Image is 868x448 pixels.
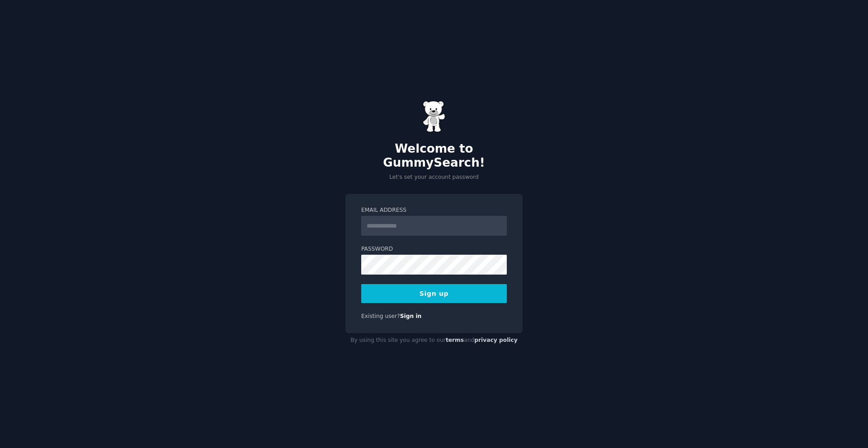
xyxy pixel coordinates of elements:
h2: Welcome to GummySearch! [345,142,523,170]
label: Password [361,245,507,253]
label: Email Address [361,206,507,215]
div: By using this site you agree to our and [345,333,523,348]
a: privacy policy [474,337,518,343]
a: terms [446,337,464,343]
img: Gummy Bear [423,101,445,132]
a: Sign in [400,313,422,319]
span: Existing user? [361,313,400,319]
p: Let's set your account password [345,173,523,182]
button: Sign up [361,284,507,303]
